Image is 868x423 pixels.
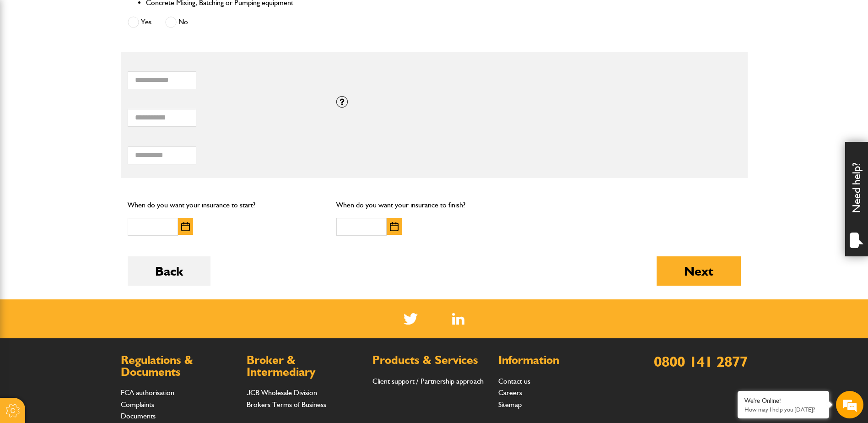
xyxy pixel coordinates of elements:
input: Enter your email address [12,112,167,132]
a: Sitemap [498,400,522,409]
a: Documents [121,412,156,420]
div: Minimize live chat window [150,5,172,27]
a: Careers [498,388,522,397]
a: Contact us [498,377,530,385]
p: How may I help you today? [744,406,822,413]
div: Chat with us now [48,51,154,63]
input: Enter your last name [12,85,167,105]
label: No [165,16,188,28]
p: When do you want your insurance to start? [128,199,323,211]
img: Linked In [452,313,464,325]
a: Brokers Terms of Business [247,400,326,409]
a: Client support / Partnership approach [372,377,484,385]
div: We're Online! [744,397,822,405]
a: JCB Wholesale Division [247,388,317,397]
img: d_20077148190_company_1631870298795_20077148190 [16,51,38,64]
button: Back [128,256,210,286]
a: Complaints [121,400,154,409]
h2: Products & Services [372,354,489,366]
div: Need help? [845,142,868,256]
h2: Regulations & Documents [121,354,237,378]
h2: Information [498,354,615,366]
textarea: Type your message and hit 'Enter' [12,166,167,274]
a: LinkedIn [452,313,464,325]
input: Enter your phone number [12,139,167,159]
p: When do you want your insurance to finish? [336,199,532,211]
a: FCA authorisation [121,388,174,397]
img: Twitter [404,313,418,325]
button: Next [657,256,741,286]
label: Yes [128,16,151,28]
img: Choose date [181,222,190,231]
h2: Broker & Intermediary [247,354,363,378]
em: Start Chat [124,282,166,294]
img: Choose date [390,222,399,231]
a: 0800 141 2877 [654,352,748,370]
